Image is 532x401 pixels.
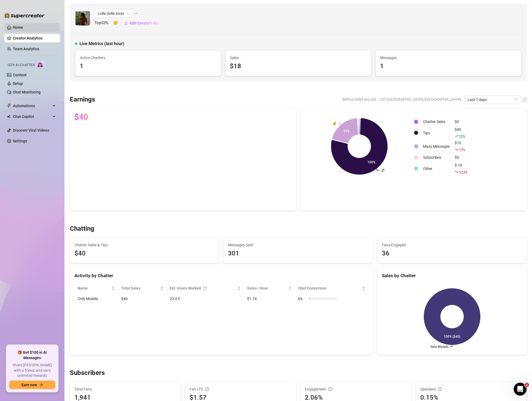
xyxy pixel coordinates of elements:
div: $-10 [455,162,467,175]
span: team [126,12,129,15]
span: Total Sales [121,285,159,291]
span: info-circle [523,98,527,102]
span: arrow-right [39,383,43,387]
span: Total Fans [74,386,176,392]
td: Chatter Sales [421,118,452,126]
span: Before OnlyFans cut [342,95,376,103]
span: Share [PERSON_NAME] with a friend, and earn unlimited rewards [9,363,55,378]
span: Live Metrics (last hour) [79,41,124,47]
h3: Subscribers [70,369,105,377]
span: Name [78,285,110,291]
div: $40 [455,127,467,139]
a: Discover Viral Videos [13,128,49,132]
span: Lolla (lolla.lova) [98,9,129,17]
a: Creator Analytics [13,34,56,42]
span: calendar [515,98,518,101]
span: Chat Copilot [13,112,51,121]
div: $10 [455,140,467,153]
span: Last 7 days [468,96,517,104]
span: $40 [74,248,215,259]
span: Sales [230,55,367,61]
th: Chat Conversion [295,283,368,294]
a: Home [13,25,23,30]
div: $0 [455,154,467,160]
div: Engagement [305,386,407,392]
span: 🙂 [113,20,124,26]
text: 💸 [381,168,385,172]
img: logo-BBDzfeDw.svg [4,13,45,18]
span: Chatter Sales & Tips [74,242,215,248]
a: Setup [13,81,23,86]
td: Only Models [74,294,118,304]
span: Earn now [21,383,37,387]
div: 301 [228,248,368,259]
div: Activity by Chatter [74,272,368,279]
img: Chat Copilot [7,115,10,118]
span: Izzy AI Chatter [8,63,35,68]
a: Team Analytics [13,47,39,51]
span: 6 % [298,296,307,302]
div: $18 [230,61,367,71]
td: 23.0 h [167,294,244,304]
td: $1.74 [244,294,295,304]
span: question-circle [203,285,207,291]
th: Name [74,283,118,294]
span: Messages [380,55,517,61]
span: Top 33 % [95,20,113,26]
span: Sales / Hour [247,285,288,291]
iframe: Intercom live chat [514,383,527,396]
span: info-circle [205,387,209,391]
img: AI Chatter [37,60,45,68]
span: info-circle [328,387,332,391]
td: Subscribes [421,153,452,162]
span: thunderbolt [7,104,11,108]
div: 1 [80,61,216,71]
h3: Earnings [70,95,95,104]
td: Tips [421,127,452,139]
th: Total Sales [118,283,167,294]
span: CST [GEOGRAPHIC_DATA]/[GEOGRAPHIC_DATA] [379,95,461,103]
span: Edit Creator's Bio [130,21,159,25]
td: Other [421,162,452,175]
div: 1 [380,61,517,71]
button: Earn nowarrow-right [9,381,55,389]
div: Fan LTV [190,386,291,392]
div: 36 [382,248,522,259]
span: $40 [74,113,88,121]
a: Chat Monitoring [13,90,41,94]
span: fall [455,170,458,174]
span: Fans Engaged [382,242,522,248]
span: edit [124,21,128,25]
span: Chat Conversion [298,285,361,291]
span: rise [455,134,458,138]
span: 2 [525,383,529,387]
span: 25 % [459,134,465,139]
td: $40 [118,294,167,304]
span: 17 % [459,147,465,152]
button: Edit Creator's Bio [124,19,159,27]
span: info-circle [438,387,442,391]
span: fall [455,148,458,151]
a: Content [13,73,27,77]
th: Sales / Hour [244,283,295,294]
span: 🎁 Get $100 in AI Messages [9,350,55,360]
text: 💰 [332,121,336,125]
h3: Chatting [70,225,94,233]
span: 123 % [459,169,467,175]
div: $0 [455,119,467,125]
div: Est. Hours Worked [170,285,236,291]
div: Sales by Chatter [382,272,522,279]
a: Settings [13,139,27,143]
span: ellipsis [134,9,138,18]
span: Messages Sent [228,242,368,248]
text: Only Models [430,345,448,349]
span: Active Chatters [80,55,216,61]
span: Automations [13,102,51,110]
div: Spenders [420,386,522,392]
img: Lolla [75,11,90,26]
td: Mass Messages [421,140,452,153]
